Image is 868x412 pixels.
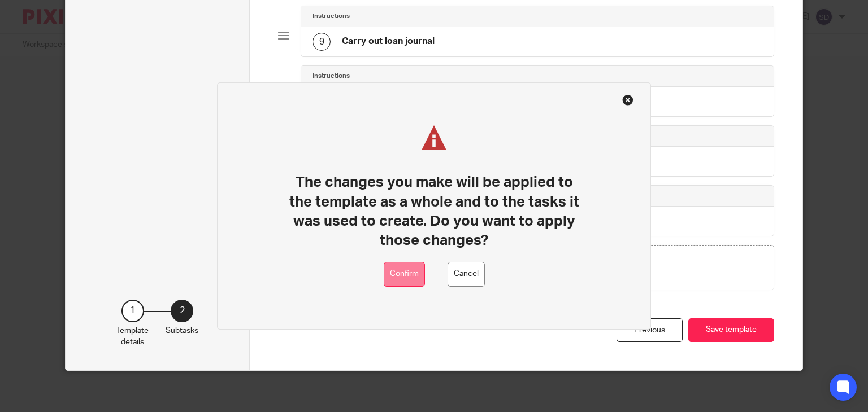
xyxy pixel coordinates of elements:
h1: The changes you make will be applied to the template as a whole and to the tasks it was used to c... [283,173,585,250]
h4: Carry out loan journal [342,36,435,47]
h4: Instructions [313,12,350,21]
div: 1 [121,300,144,322]
h4: Instructions [313,72,350,81]
div: Previous [617,318,683,343]
div: 2 [171,300,193,322]
button: Cancel [448,262,485,287]
p: Subtasks [166,325,198,336]
button: Save template [688,318,774,343]
p: Template details [116,325,149,348]
div: 9 [313,33,331,51]
button: Confirm [384,262,425,287]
